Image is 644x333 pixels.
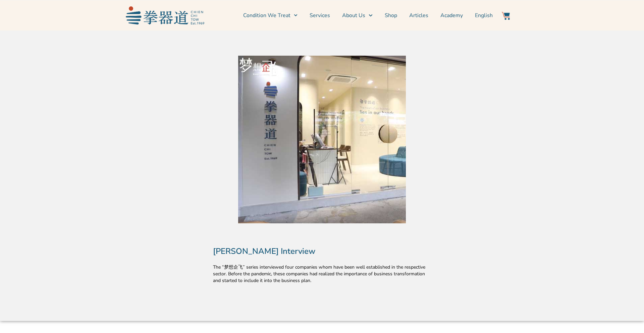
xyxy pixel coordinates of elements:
a: Condition We Treat [243,7,298,24]
a: About Us [342,7,372,24]
a: Shop [385,7,397,24]
nav: Menu [208,7,493,24]
a: Services [310,7,330,24]
span: English [475,11,493,19]
a: English [475,7,493,24]
a: Articles [409,7,428,24]
a: Academy [440,7,463,24]
img: Website Icon-03 [502,12,510,20]
div: The “梦想企飞” series interviewed four companies whom have been well established in the respective se... [213,264,431,284]
h1: [PERSON_NAME] Interview [213,245,431,257]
